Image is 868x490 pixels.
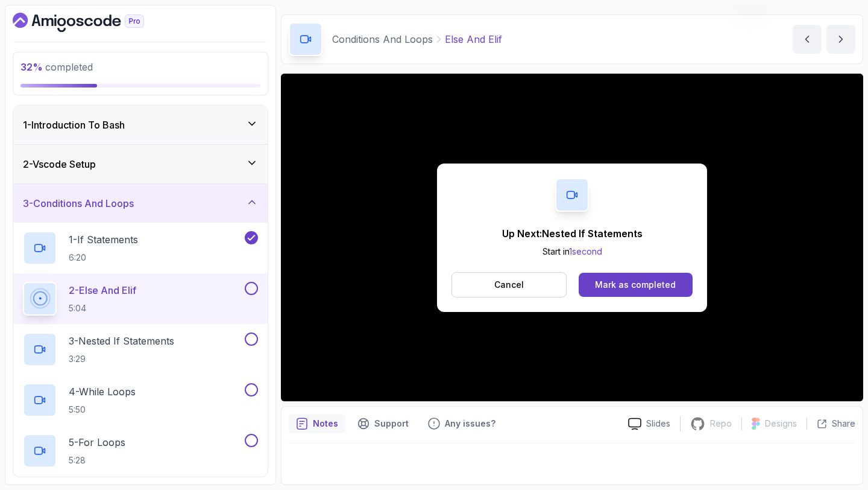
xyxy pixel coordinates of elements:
p: Up Next: Nested If Statements [502,226,643,241]
p: 2 - Else And Elif [69,283,136,297]
h3: 3 - Conditions And Loops [23,196,134,211]
p: 4 - While Loops [69,384,136,399]
button: Feedback button [421,414,503,433]
p: 1 - If Statements [69,232,138,247]
p: 3:29 [69,353,174,365]
p: Start in [502,246,643,258]
p: 6:20 [69,252,138,264]
div: Mark as completed [595,279,676,291]
button: 5-For Loops5:28 [23,434,258,468]
span: 32 % [20,61,43,73]
h3: 1 - Introduction To Bash [23,118,125,132]
button: next content [826,25,855,54]
p: 3 - Nested If Statements [69,334,174,348]
button: Support button [350,414,416,433]
p: 5:04 [69,302,136,314]
p: Share [832,418,855,430]
p: Designs [765,418,797,430]
button: notes button [289,414,345,433]
a: Slides [618,418,680,430]
p: 5 - For Loops [69,435,125,450]
button: 1-If Statements6:20 [23,231,258,265]
p: Else And Elif [445,32,502,46]
p: Conditions And Loops [332,32,433,46]
p: Notes [313,418,338,430]
button: 3-Nested If Statements3:29 [23,332,258,366]
button: Mark as completed [579,273,693,297]
button: previous content [793,25,822,54]
button: Share [807,418,855,430]
button: 1-Introduction To Bash [13,106,268,144]
p: 5:50 [69,404,136,416]
button: 3-Conditions And Loops [13,184,268,223]
p: Support [374,418,409,430]
button: Cancel [451,272,567,297]
span: 1 second [569,246,602,256]
p: Slides [646,418,670,430]
iframe: 2 - else and elif [281,74,863,401]
span: completed [20,61,93,73]
h3: 2 - Vscode Setup [23,157,96,171]
a: Dashboard [13,13,172,32]
button: 2-Vscode Setup [13,145,268,183]
button: 4-While Loops5:50 [23,383,258,417]
p: Cancel [494,279,524,291]
button: 2-Else And Elif5:04 [23,282,258,316]
p: 5:28 [69,454,125,466]
p: Any issues? [445,418,495,430]
p: Repo [710,418,732,430]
